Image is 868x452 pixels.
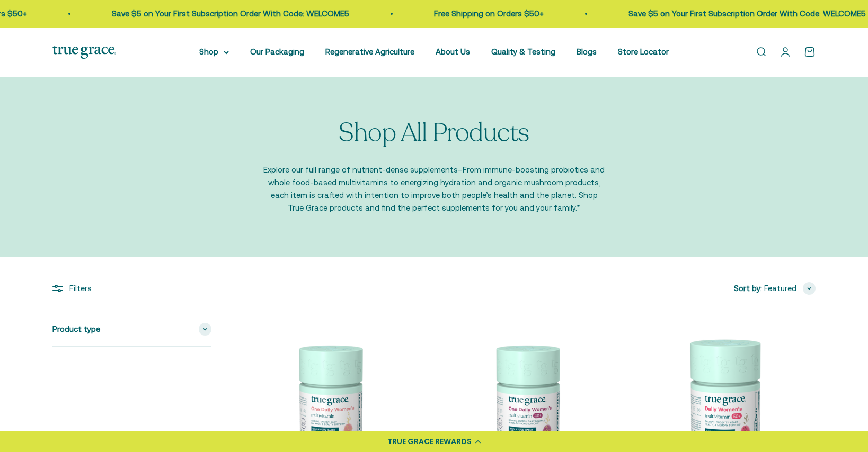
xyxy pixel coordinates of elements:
[52,312,211,346] summary: Product type
[618,47,669,56] a: Store Locator
[325,47,414,56] a: Regenerative Agriculture
[577,47,597,56] a: Blogs
[764,282,796,295] span: Featured
[436,47,470,56] a: About Us
[764,282,816,295] button: Featured
[250,47,304,56] a: Our Packaging
[628,7,866,20] p: Save $5 on Your First Subscription Order With Code: WELCOME5
[339,119,529,147] p: Shop All Products
[491,47,555,56] a: Quality & Testing
[52,282,211,295] div: Filters
[52,323,100,336] span: Product type
[112,7,349,20] p: Save $5 on Your First Subscription Order With Code: WELCOME5
[734,282,762,295] span: Sort by:
[262,164,606,214] p: Explore our full range of nutrient-dense supplements–From immune-boosting probiotics and whole fo...
[387,436,472,447] div: TRUE GRACE REWARDS
[434,9,544,18] a: Free Shipping on Orders $50+
[199,46,229,58] summary: Shop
